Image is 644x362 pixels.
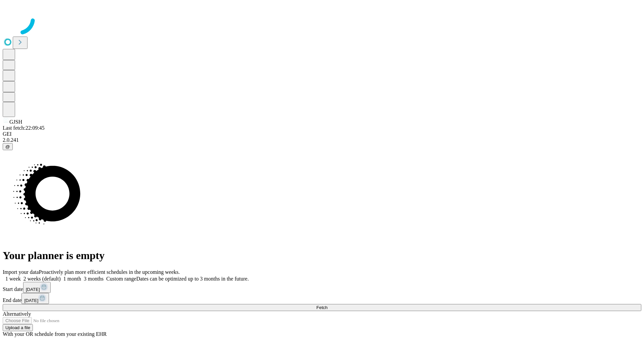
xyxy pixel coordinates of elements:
[26,287,40,292] span: [DATE]
[3,311,31,317] span: Alternatively
[3,293,641,304] div: End date
[5,144,10,149] span: @
[3,143,13,150] button: @
[136,276,249,282] span: Dates can be optimized up to 3 months in the future.
[23,282,51,293] button: [DATE]
[3,331,107,337] span: With your OR schedule from your existing EHR
[3,249,641,262] h1: Your planner is empty
[84,276,104,282] span: 3 months
[3,125,45,131] span: Last fetch: 22:09:45
[3,269,39,275] span: Import your data
[106,276,136,282] span: Custom range
[9,119,22,125] span: GJSH
[21,293,49,304] button: [DATE]
[39,269,180,275] span: Proactively plan more efficient schedules in the upcoming weeks.
[316,305,327,310] span: Fetch
[3,137,641,143] div: 2.0.241
[23,276,61,282] span: 2 weeks (default)
[3,304,641,311] button: Fetch
[63,276,81,282] span: 1 month
[3,324,33,331] button: Upload a file
[24,298,38,303] span: [DATE]
[5,276,21,282] span: 1 week
[3,131,641,137] div: GEI
[3,282,641,293] div: Start date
